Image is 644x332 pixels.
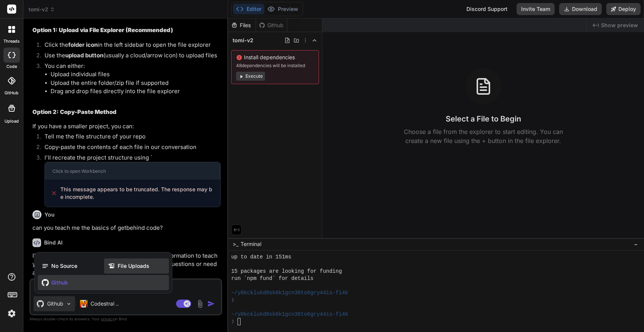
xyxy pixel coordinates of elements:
label: threads [3,38,20,45]
span: File Uploads [118,262,149,270]
label: code [6,63,17,70]
label: GitHub [5,90,18,96]
label: Upload [5,118,19,124]
span: Github [51,279,68,286]
img: settings [5,307,18,320]
span: No Source [51,262,77,270]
